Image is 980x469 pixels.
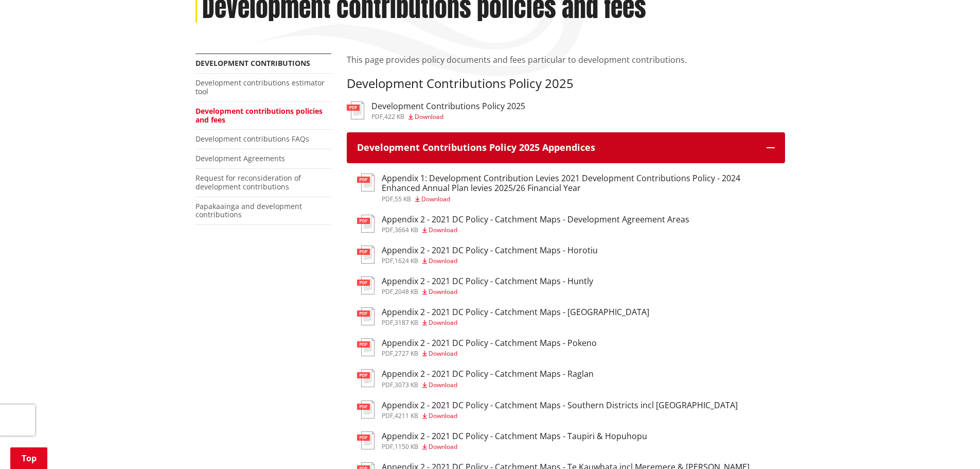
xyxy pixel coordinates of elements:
h3: Development Contributions Policy 2025 Appendices [357,143,756,153]
a: Appendix 2 - 2021 DC Policy - Catchment Maps - Raglan pdf,3073 KB Download [357,369,594,388]
div: , [382,382,594,388]
h3: Appendix 1: Development Contribution Levies 2021 Development Contributions Policy - 2024 Enhanced... [382,173,775,193]
a: Development contributions policies and fees [195,106,323,125]
h3: Appendix 2 - 2021 DC Policy - Catchment Maps - Horotiu [382,246,598,255]
span: Download [429,442,457,451]
img: document-pdf.svg [357,431,375,449]
span: Download [429,256,457,265]
a: Request for reconsideration of development contributions [195,173,301,192]
h3: Appendix 2 - 2021 DC Policy - Catchment Maps - Huntly [382,276,593,286]
span: 55 KB [395,195,411,203]
a: Appendix 2 - 2021 DC Policy - Catchment Maps - [GEOGRAPHIC_DATA] pdf,3187 KB Download [357,307,649,326]
div: , [382,320,649,326]
div: , [382,227,689,233]
a: Appendix 1: Development Contribution Levies 2021 Development Contributions Policy - 2024 Enhanced... [357,173,775,202]
span: 1624 KB [395,256,418,265]
span: 3664 KB [395,225,418,234]
a: Development contributions FAQs [195,134,309,144]
span: Download [429,287,457,296]
span: Download [429,225,457,234]
span: pdf [382,256,393,265]
a: Development Agreements [195,153,285,163]
span: Download [429,380,457,389]
div: , [382,258,598,264]
a: Appendix 2 - 2021 DC Policy - Catchment Maps - Huntly pdf,2048 KB Download [357,276,593,295]
span: Download [415,112,443,121]
h3: Appendix 2 - 2021 DC Policy - Catchment Maps - Southern Districts incl [GEOGRAPHIC_DATA] [382,401,738,410]
span: 2048 KB [395,287,418,296]
div: , [371,114,525,120]
span: pdf [382,380,393,389]
span: 4211 KB [395,411,418,420]
img: document-pdf.svg [357,246,375,264]
a: Appendix 2 - 2021 DC Policy - Catchment Maps - Taupiri & Hopuhopu pdf,1150 KB Download [357,431,647,450]
img: document-pdf.svg [357,307,375,325]
h3: Appendix 2 - 2021 DC Policy - Catchment Maps - [GEOGRAPHIC_DATA] [382,307,649,317]
a: Development contributions estimator tool [195,78,325,96]
span: 3073 KB [395,380,418,389]
a: Appendix 2 - 2021 DC Policy - Catchment Maps - Pokeno pdf,2727 KB Download [357,338,597,357]
a: Top [10,447,47,469]
h3: Appendix 2 - 2021 DC Policy - Catchment Maps - Pokeno [382,338,597,348]
a: Appendix 2 - 2021 DC Policy - Catchment Maps - Southern Districts incl [GEOGRAPHIC_DATA] pdf,4211... [357,401,738,419]
a: Development Contributions Policy 2025 pdf,422 KB Download [347,101,525,120]
span: pdf [371,112,383,121]
img: document-pdf.svg [357,401,375,419]
img: document-pdf.svg [357,215,375,233]
button: Development Contributions Policy 2025 Appendices [347,132,785,163]
img: document-pdf.svg [347,101,364,119]
span: pdf [382,195,393,203]
h3: Development Contributions Policy 2025 [371,101,525,111]
span: Download [429,349,457,358]
span: 3187 KB [395,318,418,327]
img: document-pdf.svg [357,276,375,294]
span: 422 KB [384,112,404,121]
a: Appendix 2 - 2021 DC Policy - Catchment Maps - Development Agreement Areas pdf,3664 KB Download [357,215,689,233]
span: 1150 KB [395,442,418,451]
img: document-pdf.svg [357,369,375,387]
iframe: Messenger Launcher [933,426,970,463]
h3: Appendix 2 - 2021 DC Policy - Catchment Maps - Taupiri & Hopuhopu [382,431,647,441]
h3: Appendix 2 - 2021 DC Policy - Catchment Maps - Raglan [382,369,594,379]
a: Appendix 2 - 2021 DC Policy - Catchment Maps - Horotiu pdf,1624 KB Download [357,246,598,264]
div: , [382,196,775,202]
span: pdf [382,225,393,234]
h3: Appendix 2 - 2021 DC Policy - Catchment Maps - Development Agreement Areas [382,215,689,224]
span: pdf [382,411,393,420]
img: document-pdf.svg [357,338,375,356]
span: pdf [382,442,393,451]
span: Download [429,411,457,420]
div: , [382,289,593,295]
span: 2727 KB [395,349,418,358]
span: pdf [382,349,393,358]
span: Download [429,318,457,327]
h3: Development Contributions Policy 2025 [347,76,785,91]
a: Development contributions [195,58,310,68]
div: , [382,444,647,450]
p: This page provides policy documents and fees particular to development contributions. [347,54,785,66]
span: Download [421,195,450,203]
span: pdf [382,287,393,296]
img: document-pdf.svg [357,173,375,192]
div: , [382,413,738,419]
a: Papakaainga and development contributions [195,201,302,220]
span: pdf [382,318,393,327]
div: , [382,351,597,357]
